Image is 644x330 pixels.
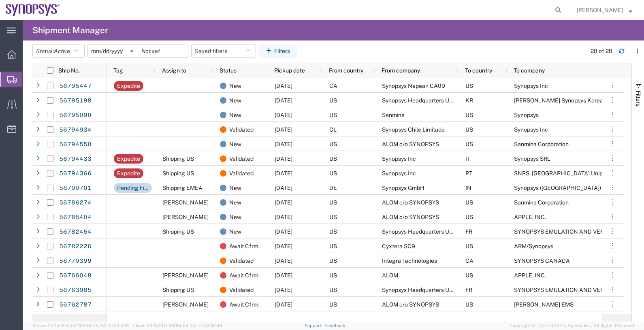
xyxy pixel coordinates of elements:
span: Cyxtera SC9 [382,243,415,249]
span: 09/11/2025 [275,301,292,308]
span: To company [514,67,545,74]
button: [PERSON_NAME] [576,5,633,15]
span: US [329,97,337,104]
span: New [229,108,241,122]
span: Shipping US [162,170,194,177]
span: Shipping US [162,228,194,235]
span: SYNOPSYS EMULATION AND VERIFICATION [514,287,631,293]
span: Synopsys [514,112,539,118]
a: 56794366 [59,167,92,180]
span: ARM/Synopsys [514,243,553,249]
span: 09/11/2025 [275,287,292,293]
span: US [465,301,473,308]
span: Validated [229,283,254,297]
span: Shipping US [162,287,194,293]
div: Expedite [117,154,140,164]
span: US [329,170,337,177]
span: IT [465,155,470,162]
span: [DATE] 09:32:48 [188,323,222,328]
span: 09/10/2025 [275,228,292,235]
span: 09/11/2025 [275,112,292,118]
span: Javad EMS [514,301,574,308]
span: Synopsys Headquarters USSV [382,97,460,104]
span: Synopsys Headquarters USSV [382,287,460,293]
span: US [329,141,337,147]
span: Synopsys Inc [382,155,416,162]
span: New [229,210,241,224]
span: New [229,93,241,108]
span: Integra Technologies [382,258,437,264]
span: New [229,224,241,239]
input: Not set [88,45,138,57]
a: Feedback [324,323,345,328]
span: Client: 2025.18.0-9839db4 [132,323,222,328]
span: US [465,83,473,89]
span: From company [382,67,420,74]
span: 09/16/2025 [275,214,292,220]
span: New [229,312,241,326]
span: Synopsys (India) Pvt Ltd. [514,185,621,191]
span: Kris Ford [162,301,209,308]
span: Kris Ford [162,199,209,206]
span: New [229,79,241,93]
span: US [329,287,337,293]
span: Await Cfrm. [229,268,260,283]
span: CA [329,83,337,89]
span: APPLE, INC. [514,214,546,220]
span: US [465,126,473,133]
a: 56794433 [59,153,92,166]
span: US [329,243,337,249]
span: Synopsys Chile Limitada [382,126,445,133]
span: Validated [229,122,254,137]
span: CA [465,258,473,264]
span: Yuhan Hoesa Synopsys Korea [514,97,603,104]
span: US [465,141,473,147]
span: 09/11/2025 [275,170,292,177]
span: 09/11/2025 [275,258,292,264]
span: US [329,199,337,206]
span: SNPS, Portugal Unipessoal, Lda. [514,170,633,177]
span: Shipping US [162,155,194,162]
span: US [329,155,337,162]
span: Synopsys Inc [514,126,548,133]
span: US [465,199,473,206]
span: 09/11/2025 [275,126,292,133]
span: 09/15/2025 [275,199,292,206]
h4: Shipment Manager [32,20,108,40]
span: US [329,258,337,264]
span: Assign to [162,67,186,74]
span: Active [54,48,70,54]
span: Status [220,67,237,74]
a: 56785404 [59,211,92,224]
span: New [229,137,241,151]
a: 56731698 [59,313,92,326]
span: Synopsys Inc [382,170,416,177]
span: Synopsys Headquarters USSV [382,228,460,235]
a: 56763985 [59,284,92,297]
span: Copyright © [DATE]-[DATE] Agistix Inc., All Rights Reserved [510,322,634,329]
span: 09/11/2025 [275,83,292,89]
span: Synopsys Inc [514,83,548,89]
button: Filters [259,45,297,57]
span: New [229,195,241,210]
span: US [329,112,337,118]
span: US [465,272,473,279]
span: US [465,243,473,249]
span: Filters [635,91,642,106]
a: Support [305,323,325,328]
span: To country [465,67,492,74]
span: 09/11/2025 [275,155,292,162]
span: FR [465,228,472,235]
span: US [329,301,337,308]
span: US [465,214,473,220]
span: Await Cfrm. [229,239,260,253]
span: Kris Ford [162,214,209,220]
span: From country [329,67,363,74]
span: Kris Ford [162,272,209,279]
a: 56770399 [59,255,92,268]
span: Shipping EMEA [162,185,203,191]
span: Validated [229,253,254,268]
span: CL [329,126,337,133]
span: ALOM c/o SYNOPSYS [382,141,439,147]
a: 56782454 [59,226,92,238]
